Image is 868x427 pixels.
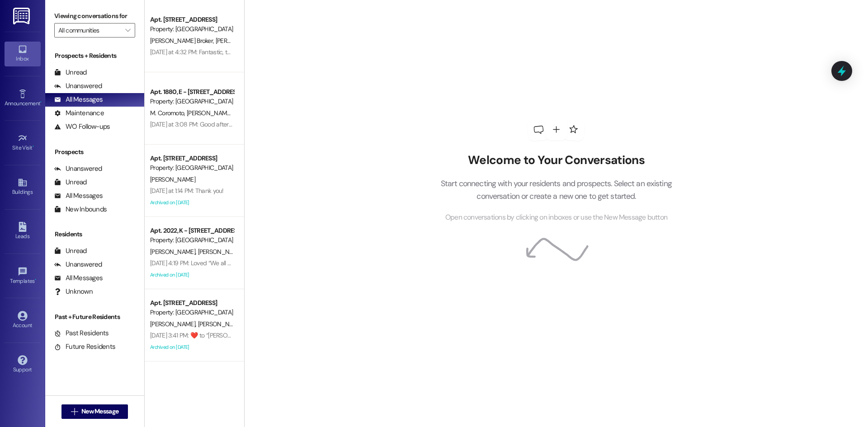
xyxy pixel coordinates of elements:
[150,154,234,163] div: Apt. [STREET_ADDRESS]
[150,187,224,195] div: [DATE] at 1:14 PM: Thank you!
[45,147,144,157] div: Prospects
[71,408,78,415] i: 
[216,37,264,45] span: [PERSON_NAME]
[54,273,103,283] div: All Messages
[150,226,234,235] div: Apt. 2022, K - [STREET_ADDRESS]
[150,109,187,117] span: M. Coromoto
[187,109,278,117] span: [PERSON_NAME] [PERSON_NAME]
[5,175,41,199] a: Buildings
[427,153,685,168] h2: Welcome to Your Conversations
[445,212,667,223] span: Open conversations by clicking on inboxes or use the New Message button
[198,320,243,328] span: [PERSON_NAME]
[54,246,87,256] div: Unread
[150,248,198,256] span: [PERSON_NAME]
[54,328,109,338] div: Past Residents
[150,308,234,317] div: Property: [GEOGRAPHIC_DATA]
[54,81,102,91] div: Unanswered
[149,269,235,281] div: Archived on [DATE]
[198,248,245,256] span: [PERSON_NAME]
[54,178,87,187] div: Unread
[58,23,121,38] input: All communities
[45,51,144,61] div: Prospects + Residents
[54,68,87,77] div: Unread
[45,230,144,239] div: Residents
[35,277,36,283] span: •
[5,131,41,155] a: Site Visit •
[13,8,32,24] img: ResiDesk Logo
[427,177,685,203] p: Start connecting with your residents and prospects. Select an existing conversation or create a n...
[150,175,195,183] span: [PERSON_NAME]
[5,352,41,377] a: Support
[150,331,355,339] div: [DATE] 3:41 PM: ​❤️​ to “ [PERSON_NAME] ([GEOGRAPHIC_DATA]): The first one! ”
[61,404,128,419] button: New Message
[81,407,118,416] span: New Message
[54,95,103,104] div: All Messages
[150,298,234,308] div: Apt. [STREET_ADDRESS]
[54,287,93,296] div: Unknown
[54,260,102,269] div: Unanswered
[33,143,34,150] span: •
[5,219,41,244] a: Leads
[54,164,102,174] div: Unanswered
[150,320,198,328] span: [PERSON_NAME]
[5,42,41,66] a: Inbox
[150,163,234,173] div: Property: [GEOGRAPHIC_DATA]
[54,9,135,23] label: Viewing conversations for
[45,312,144,322] div: Past + Future Residents
[54,205,107,214] div: New Inbounds
[54,342,115,352] div: Future Residents
[54,191,103,201] div: All Messages
[150,259,306,267] div: [DATE] 4:19 PM: Loved “We all should go, I definitely want to”
[149,197,235,208] div: Archived on [DATE]
[150,97,234,106] div: Property: [GEOGRAPHIC_DATA]
[150,48,429,56] div: [DATE] at 4:32 PM: Fantastic, thank you! We will plan to be there at 9:45 [DATE] morning. Have a ...
[150,15,234,24] div: Apt. [STREET_ADDRESS]
[150,235,234,245] div: Property: [GEOGRAPHIC_DATA]
[5,308,41,333] a: Account
[150,37,216,45] span: [PERSON_NAME] Broker
[5,264,41,288] a: Templates •
[40,99,42,105] span: •
[54,108,104,118] div: Maintenance
[150,87,234,97] div: Apt. 1880, E - [STREET_ADDRESS]
[125,27,130,34] i: 
[149,342,235,353] div: Archived on [DATE]
[54,122,110,131] div: WO Follow-ups
[150,24,234,34] div: Property: [GEOGRAPHIC_DATA]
